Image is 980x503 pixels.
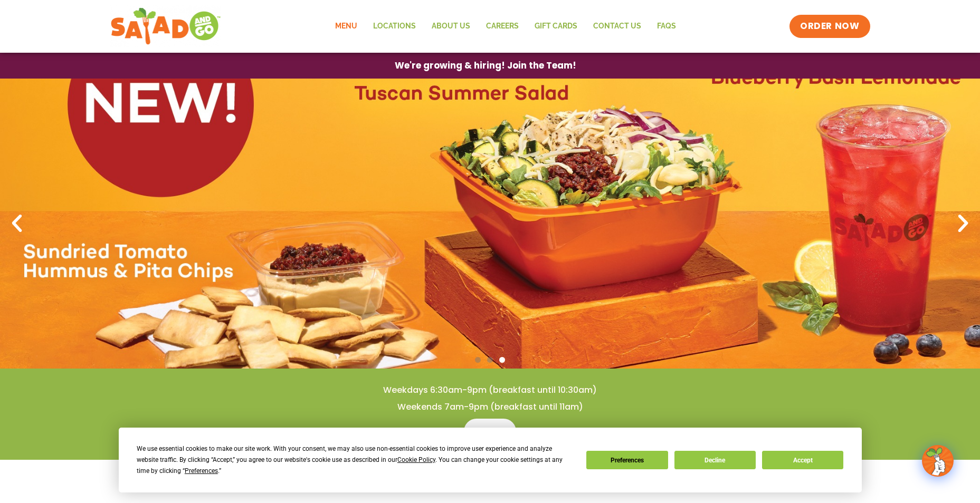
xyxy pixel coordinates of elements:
h4: Weekends 7am-9pm (breakfast until 11am) [21,401,959,413]
span: Go to slide 1 [475,357,481,363]
div: Cookie Consent Prompt [119,428,862,492]
a: GIFT CARDS [527,14,585,38]
nav: Menu [327,14,684,38]
a: ORDER NOW [789,15,870,38]
a: Locations [365,14,424,38]
a: Menu [327,14,365,38]
a: We're growing & hiring! Join the Team! [379,53,592,78]
a: Careers [478,14,527,38]
h4: Weekdays 6:30am-9pm (breakfast until 10:30am) [21,384,959,396]
div: We use essential cookies to make our site work. With your consent, we may also use non-essential ... [137,443,574,477]
span: Go to slide 3 [499,357,505,363]
a: About Us [424,14,478,38]
a: FAQs [649,14,684,38]
div: Next slide [952,212,975,235]
a: Menu [464,419,516,444]
button: Accept [762,451,843,469]
div: Previous slide [5,212,28,235]
img: new-SAG-logo-768×292 [110,5,222,47]
span: ORDER NOW [800,20,859,33]
a: Contact Us [585,14,649,38]
span: Go to slide 2 [487,357,493,363]
button: Preferences [586,451,668,469]
span: Preferences [185,467,218,475]
span: Cookie Policy [397,456,435,463]
span: We're growing & hiring! Join the Team! [395,61,576,70]
button: Decline [674,451,756,469]
span: Menu [477,425,503,438]
img: wpChatIcon [923,446,953,476]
